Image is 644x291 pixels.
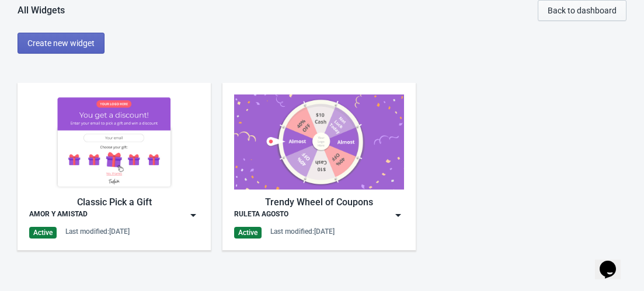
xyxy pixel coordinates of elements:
button: Create new widget [18,33,105,54]
span: Create new widget [27,38,95,48]
iframe: chat widget [595,244,632,279]
div: Trendy Wheel of Coupons [234,195,404,209]
div: AMOR Y AMISTAD [29,209,88,221]
div: Active [234,227,262,239]
div: Classic Pick a Gift [29,195,199,209]
div: Last modified: [DATE] [65,227,130,236]
img: gift_game.jpg [29,94,199,190]
img: dropdown.png [392,209,404,221]
div: Last modified: [DATE] [270,227,335,236]
div: All Widgets [18,5,65,16]
div: RULETA AGOSTO [234,209,288,221]
span: Back to dashboard [548,6,617,15]
img: dropdown.png [187,209,199,221]
img: trendy_game.png [234,94,404,190]
div: Active [29,227,57,239]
